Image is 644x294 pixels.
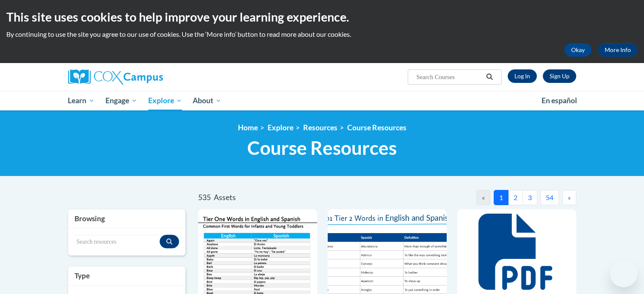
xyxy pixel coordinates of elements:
span: Course Resources [247,137,397,159]
span: Engage [105,96,137,106]
div: Main menu [55,91,589,110]
span: » [568,193,571,201]
a: Register [543,69,576,83]
a: Log In [508,69,537,83]
iframe: Button to launch messaging window [610,260,637,287]
button: Next [562,190,576,205]
a: About [187,91,227,110]
span: About [193,96,221,106]
span: En español [542,96,577,105]
a: En español [536,92,583,110]
span: Learn [68,96,94,106]
a: Engage [100,91,143,110]
p: By continuing to use the site you agree to our use of cookies. Use the ‘More info’ button to read... [6,30,638,39]
nav: Pagination Navigation [387,190,576,205]
input: Search Courses [415,72,483,82]
button: Search [483,72,496,82]
a: Resources [303,123,337,132]
a: Home [238,123,258,132]
img: Cox Campus [68,69,163,85]
span: Assets [214,193,236,202]
img: d35314be-4b7e-462d-8f95-b17e3d3bb747.pdf [198,209,317,294]
button: 2 [508,190,523,205]
a: Explore [268,123,293,132]
button: Okay [564,43,591,57]
a: Course Resources [347,123,406,132]
h3: Browsing [75,214,180,224]
button: 3 [522,190,537,205]
img: 836e94b2-264a-47ae-9840-fb2574307f3b.pdf [328,209,447,294]
button: 54 [540,190,559,205]
input: Search resources [75,235,160,249]
a: Learn [63,91,100,110]
h2: This site uses cookies to help improve your learning experience. [6,8,638,25]
span: Explore [148,96,182,106]
h3: Type [75,271,180,281]
a: Explore [143,91,188,110]
button: 1 [494,190,509,205]
span: 535 [198,193,211,202]
a: Cox Campus [68,69,229,85]
button: Search resources [160,235,179,248]
a: More Info [598,43,638,57]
